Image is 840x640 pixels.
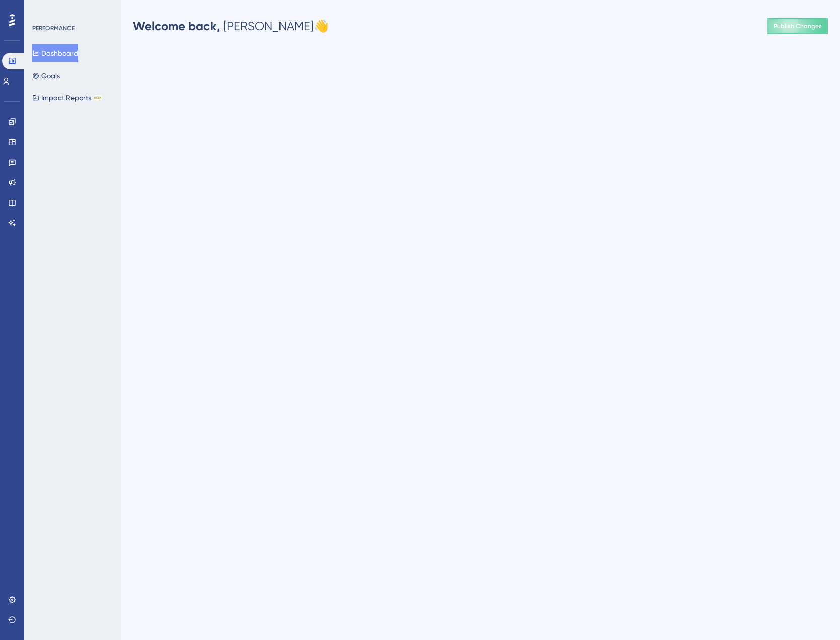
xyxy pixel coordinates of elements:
span: Welcome back, [133,19,220,33]
div: [PERSON_NAME] 👋 [133,18,329,34]
div: BETA [93,95,102,100]
div: PERFORMANCE [32,24,75,32]
span: Publish Changes [774,22,822,30]
button: Dashboard [32,44,78,62]
button: Publish Changes [767,18,828,34]
button: Impact ReportsBETA [32,89,102,107]
button: Goals [32,67,60,85]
